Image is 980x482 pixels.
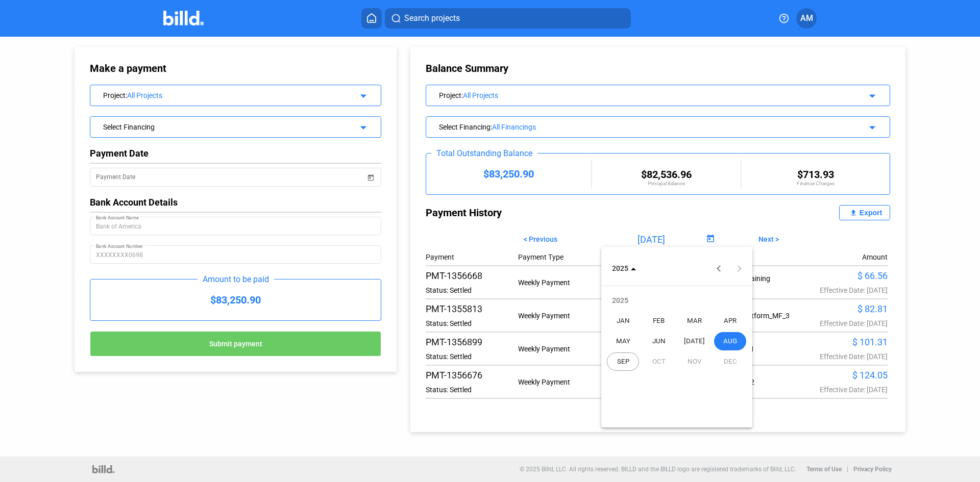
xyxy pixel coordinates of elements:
button: October 2025 [641,351,677,372]
button: July 2025 [677,331,713,351]
button: May 2025 [605,331,641,351]
span: AUG [714,332,746,350]
span: NOV [678,352,710,371]
button: August 2025 [713,331,748,351]
span: JUN [643,332,675,350]
span: DEC [714,352,746,371]
span: 2025 [612,264,628,272]
span: FEB [643,312,675,330]
span: APR [714,312,746,330]
span: SEP [607,352,639,371]
button: September 2025 [605,351,641,372]
span: JAN [607,312,639,330]
button: Choose date [608,259,641,277]
button: February 2025 [641,311,677,331]
span: MAR [678,312,710,330]
span: OCT [643,352,675,371]
button: January 2025 [605,311,641,331]
td: 2025 [605,290,748,311]
button: June 2025 [641,331,677,351]
button: November 2025 [677,351,713,372]
span: [DATE] [678,332,710,350]
button: April 2025 [713,311,748,331]
button: December 2025 [713,351,748,372]
button: March 2025 [677,311,713,331]
span: MAY [607,332,639,350]
button: Previous year [708,258,729,278]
